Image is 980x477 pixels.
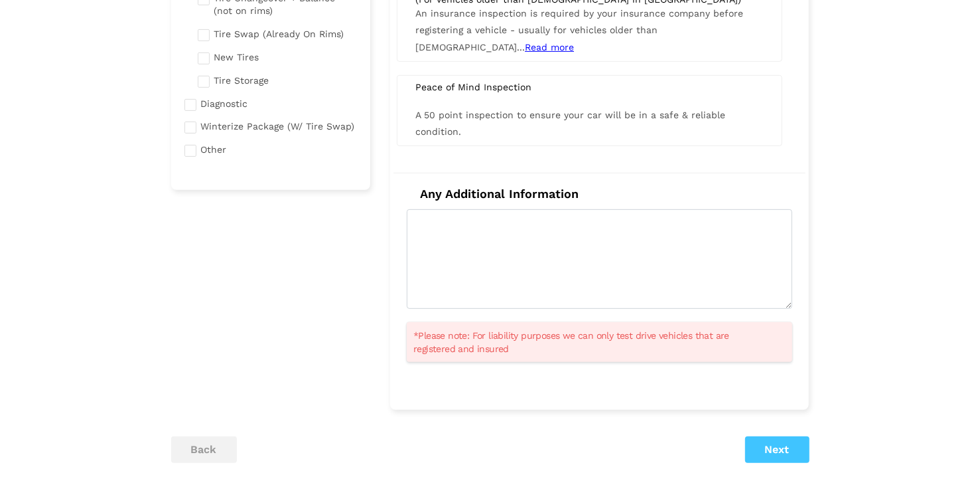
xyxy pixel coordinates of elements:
span: Read more [525,42,574,52]
button: back [171,436,237,463]
span: *Please note: For liability purposes we can only test drive vehicles that are registered and insured [413,329,769,355]
div: Peace of Mind Inspection [405,81,774,93]
span: An insurance inspection is required by your insurance company before registering a vehicle - usua... [415,8,743,52]
h4: Any Additional Information [407,187,792,201]
span: A 50 point inspection to ensure your car will be in a safe & reliable condition. [415,110,725,137]
button: Next [745,436,809,463]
